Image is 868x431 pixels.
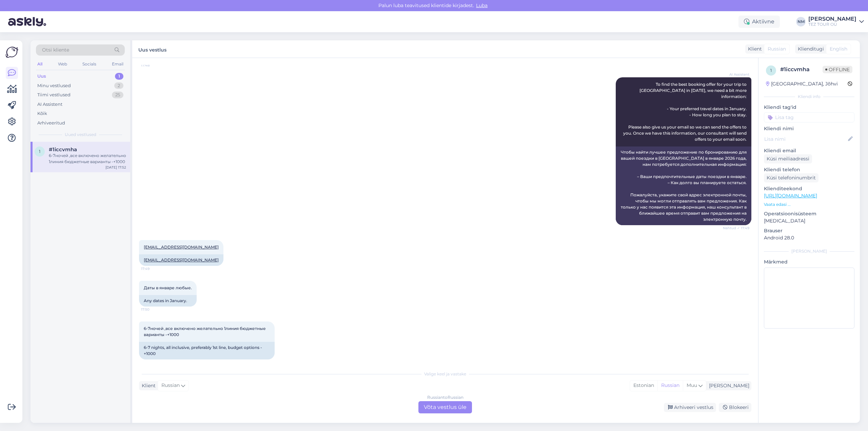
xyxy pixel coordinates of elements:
div: Minu vestlused [37,82,71,89]
a: [URL][DOMAIN_NAME] [764,193,817,199]
p: Kliendi nimi [764,125,854,132]
span: 1 [39,149,40,154]
p: Brauser [764,227,854,234]
div: Russian [657,380,683,391]
span: #1iccvmha [49,146,77,153]
div: Any dates in January. [139,295,197,307]
div: Socials [81,60,98,68]
span: Luba [474,2,490,8]
div: TEZ TOUR OÜ [808,22,856,27]
label: Uus vestlus [138,44,166,54]
span: 17:52 [141,360,166,365]
div: [PERSON_NAME] [808,16,856,22]
span: Offline [823,66,852,73]
div: [GEOGRAPHIC_DATA], Jõhvi [766,80,838,87]
div: [PERSON_NAME] [764,248,854,254]
div: Estonian [630,380,657,391]
span: To find the best booking offer for your trip to [GEOGRAPHIC_DATA] in [DATE], we need a bit more i... [623,82,748,142]
span: English [830,45,847,53]
p: Vaata edasi ... [764,201,854,208]
span: Russian [768,45,786,53]
div: Web [57,60,68,68]
span: Russian [161,382,180,389]
div: Tiimi vestlused [37,92,71,98]
div: AI Assistent [37,101,62,108]
p: Android 28.0 [764,234,854,241]
p: Kliendi email [764,147,854,154]
div: Klient [139,382,156,389]
span: 17:48 [141,63,166,68]
div: Arhiveeri vestlus [664,403,716,412]
div: NM [796,17,806,26]
span: AI Assistent [724,72,749,77]
a: [EMAIL_ADDRESS][DOMAIN_NAME] [144,257,219,262]
div: 1 [115,73,123,80]
p: Kliendi tag'id [764,104,854,111]
a: [EMAIL_ADDRESS][DOMAIN_NAME] [144,244,219,250]
div: 25 [112,92,123,98]
div: Kliendi info [764,94,854,100]
span: 6-7ночей ,все включено желательно 1линия бюджетные варианты -+1000 [144,326,267,337]
img: Askly Logo [5,46,18,59]
span: Muu [687,382,697,388]
div: Klient [745,45,762,53]
div: Email [111,60,125,68]
a: [PERSON_NAME]TEZ TOUR OÜ [808,16,864,27]
span: 1 [770,68,772,73]
div: Чтобы найти лучшее предложение по бронированию для вашей поездки в [GEOGRAPHIC_DATA] в январе 202... [616,146,751,225]
div: Küsi meiliaadressi [764,154,812,163]
div: Blokeeri [719,403,751,412]
div: 2 [114,82,123,89]
div: All [36,60,44,68]
span: Даты в январе любые. [144,285,192,290]
div: Võta vestlus üle [418,401,472,413]
div: 6-7 nights, all inclusive, preferably 1st line, budget options - +1000 [139,342,275,359]
div: Russian to Russian [427,394,463,400]
div: Aktiivne [738,16,780,28]
span: Nähtud ✓ 17:49 [723,226,749,231]
div: # 1iccvmha [780,65,823,74]
div: Arhiveeritud [37,120,65,126]
p: Märkmed [764,258,854,266]
div: Kõik [37,110,47,117]
div: [PERSON_NAME] [706,382,749,389]
div: Uus [37,73,46,80]
span: Uued vestlused [65,132,96,138]
div: Klienditugi [795,45,824,53]
div: 6-7ночей ,все включено желательно 1линия бюджетные варианты -+1000 [49,153,126,165]
p: Klienditeekond [764,185,854,192]
span: 17:49 [141,266,166,271]
div: [DATE] 17:52 [105,165,126,170]
div: Küsi telefoninumbrit [764,173,818,182]
p: [MEDICAL_DATA] [764,217,854,224]
p: Operatsioonisüsteem [764,210,854,217]
div: Valige keel ja vastake [139,371,751,377]
span: Otsi kliente [42,46,69,54]
input: Lisa nimi [764,135,847,143]
input: Lisa tag [764,112,854,122]
p: Kliendi telefon [764,166,854,173]
span: 17:50 [141,307,166,312]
